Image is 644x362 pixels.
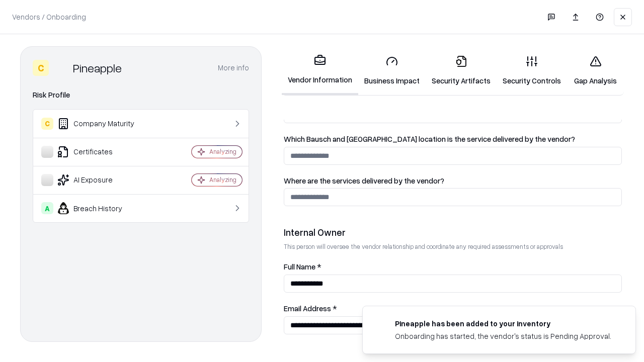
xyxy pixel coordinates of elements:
[395,331,611,341] div: Onboarding has started, the vendor's status is Pending Approval.
[375,318,387,330] img: pineappleenergy.com
[284,135,622,143] label: Which Bausch and [GEOGRAPHIC_DATA] location is the service delivered by the vendor?
[41,174,162,186] div: AI Exposure
[33,60,49,76] div: C
[41,202,162,214] div: Breach History
[41,118,53,130] div: C
[426,47,497,94] a: Security Artifacts
[358,47,426,94] a: Business Impact
[395,318,611,329] div: Pineapple has been added to your inventory
[284,242,622,251] p: This person will oversee the vendor relationship and coordinate any required assessments or appro...
[218,59,249,77] button: More info
[41,118,162,130] div: Company Maturity
[53,60,69,76] img: Pineapple
[209,147,236,156] div: Analyzing
[209,175,236,184] div: Analyzing
[41,146,162,158] div: Certificates
[497,47,567,94] a: Security Controls
[73,60,122,76] div: Pineapple
[284,177,622,185] label: Where are the services delivered by the vendor?
[33,89,249,101] div: Risk Profile
[12,12,86,22] p: Vendors / Onboarding
[567,47,624,94] a: Gap Analysis
[282,46,358,95] a: Vendor Information
[284,263,622,270] label: Full Name *
[284,226,622,238] div: Internal Owner
[284,305,622,312] label: Email Address *
[41,202,53,214] div: A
